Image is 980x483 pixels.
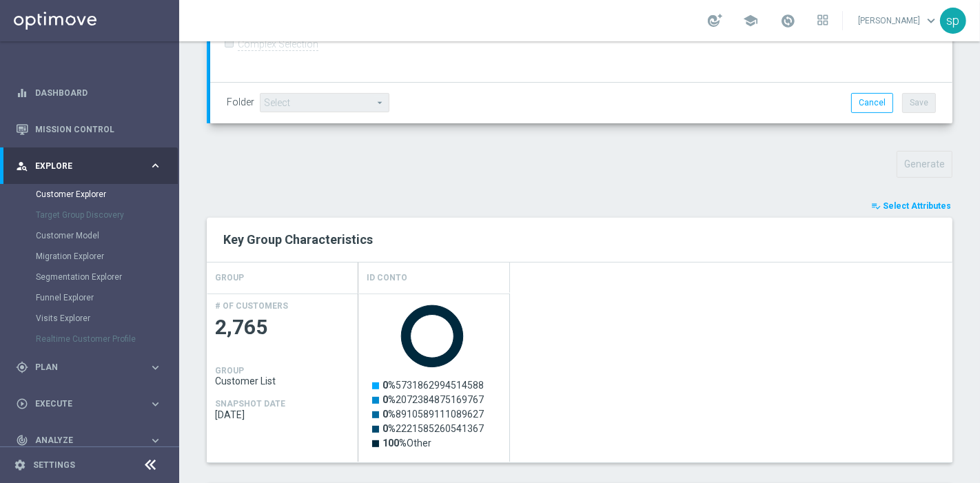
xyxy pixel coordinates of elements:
[36,225,178,246] div: Customer Model
[382,438,431,449] text: Other
[16,398,28,410] i: play_circle_outline
[223,232,936,248] h2: Key Group Characteristics
[215,301,288,311] h4: # OF CUSTOMERS
[16,160,28,172] i: person_search
[35,74,162,111] a: Dashboard
[382,380,484,391] text: 5731862994514588
[36,292,143,303] a: Funnel Explorer
[16,111,162,147] div: Mission Control
[16,434,149,446] div: Analyze
[16,160,149,172] div: Explore
[35,363,149,371] span: Plan
[851,93,893,112] button: Cancel
[149,361,162,374] i: keyboard_arrow_right
[382,380,396,391] tspan: 0%
[207,294,358,462] div: Press SPACE to select this row.
[15,362,163,373] button: gps_fixed Plan keyboard_arrow_right
[382,438,407,449] tspan: 100%
[215,399,285,409] h4: SNAPSHOT DATE
[382,423,396,434] tspan: 0%
[15,161,163,172] button: person_search Explore keyboard_arrow_right
[382,394,484,405] text: 2072384875169767
[149,434,162,447] i: keyboard_arrow_right
[940,8,966,34] div: sp
[149,159,162,172] i: keyboard_arrow_right
[870,198,952,214] button: playlist_add_check Select Attributes
[35,400,149,408] span: Execute
[35,436,149,444] span: Analyze
[36,267,178,287] div: Segmentation Explorer
[36,271,143,282] a: Segmentation Explorer
[883,201,951,211] span: Select Attributes
[149,398,162,411] i: keyboard_arrow_right
[36,184,178,205] div: Customer Explorer
[14,459,26,471] i: settings
[367,266,407,290] h4: Id Conto
[15,398,163,409] button: play_circle_outline Execute keyboard_arrow_right
[358,294,510,462] div: Press SPACE to select this row.
[215,266,244,290] h4: GROUP
[238,38,318,51] label: Complex Selection
[33,461,75,469] a: Settings
[16,361,28,373] i: gps_fixed
[227,96,254,108] label: Folder
[923,13,939,28] span: keyboard_arrow_down
[902,93,936,112] button: Save
[215,376,350,387] span: Customer List
[857,10,940,31] a: [PERSON_NAME]keyboard_arrow_down
[215,366,244,376] h4: GROUP
[35,111,162,147] a: Mission Control
[382,409,396,420] tspan: 0%
[16,87,28,99] i: equalizer
[16,398,149,410] div: Execute
[897,151,952,178] button: Generate
[215,409,350,420] span: 2025-08-21
[36,189,143,200] a: Customer Explorer
[382,394,396,405] tspan: 0%
[15,124,163,135] button: Mission Control
[15,435,163,446] button: track_changes Analyze keyboard_arrow_right
[16,74,162,111] div: Dashboard
[35,162,149,170] span: Explore
[382,423,484,434] text: 2221585260541367
[36,329,178,349] div: Realtime Customer Profile
[36,251,143,262] a: Migration Explorer
[36,313,143,324] a: Visits Explorer
[15,88,163,99] button: equalizer Dashboard
[215,314,350,341] span: 2,765
[382,409,484,420] text: 8910589111089627
[36,230,143,241] a: Customer Model
[16,434,28,446] i: track_changes
[16,361,149,373] div: Plan
[743,13,758,28] span: school
[36,287,178,308] div: Funnel Explorer
[36,246,178,267] div: Migration Explorer
[36,205,178,225] div: Target Group Discovery
[871,201,881,211] i: playlist_add_check
[36,308,178,329] div: Visits Explorer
